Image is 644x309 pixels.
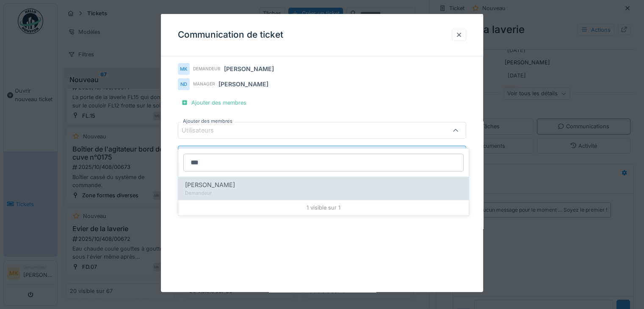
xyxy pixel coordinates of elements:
[178,63,190,75] div: MK
[182,126,226,135] div: Utilisateurs
[178,97,250,108] div: Ajouter des membres
[178,30,283,40] h3: Communication de ticket
[218,80,268,88] div: [PERSON_NAME]
[185,190,462,197] div: Demandeur
[193,66,221,72] div: Demandeur
[193,81,215,87] div: Manager
[185,180,235,190] span: [PERSON_NAME]
[224,64,274,73] div: [PERSON_NAME]
[178,78,190,90] div: ND
[181,118,234,125] label: Ajouter des membres
[178,200,469,215] div: 1 visible sur 1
